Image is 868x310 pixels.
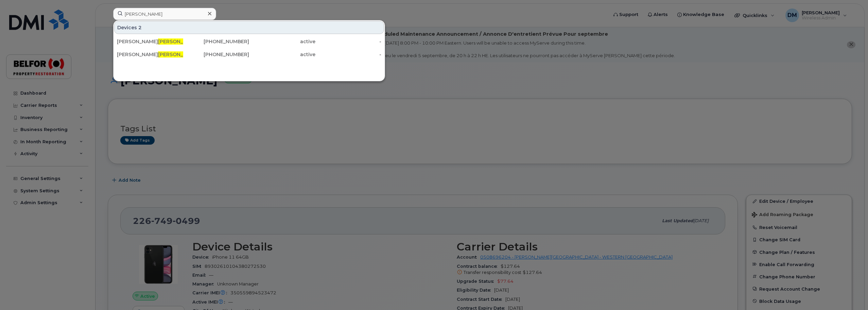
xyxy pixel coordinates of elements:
[117,51,183,58] div: [PERSON_NAME]
[183,38,249,45] div: [PHONE_NUMBER]
[158,51,199,58] span: [PERSON_NAME]
[158,38,199,45] span: [PERSON_NAME]
[315,51,382,58] div: -
[183,51,249,58] div: [PHONE_NUMBER]
[114,48,384,61] a: [PERSON_NAME][PERSON_NAME][PHONE_NUMBER]active-
[117,38,183,45] div: [PERSON_NAME]
[315,38,382,45] div: -
[249,38,315,45] div: active
[138,24,142,31] span: 2
[114,21,384,34] div: Devices
[249,51,315,58] div: active
[114,35,384,48] a: [PERSON_NAME][PERSON_NAME][PHONE_NUMBER]active-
